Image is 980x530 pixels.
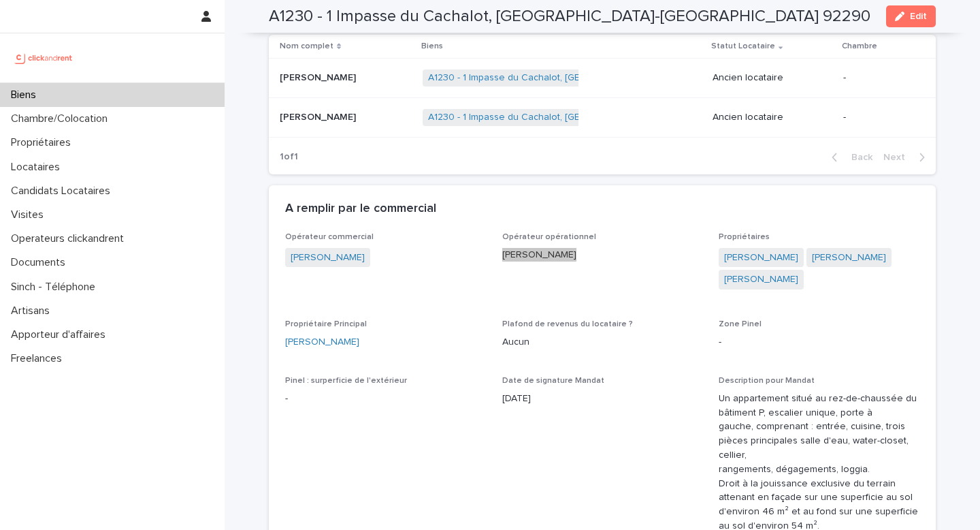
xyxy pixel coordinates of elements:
span: Propriétaire Principal [285,320,367,328]
p: Nom complet [280,39,333,54]
a: [PERSON_NAME] [724,272,798,287]
p: [PERSON_NAME] [280,109,359,123]
p: Ancien locataire [713,72,832,84]
span: Next [883,153,913,162]
p: [DATE] [502,392,703,406]
span: Back [843,153,872,162]
span: Description pour Mandat [719,377,815,385]
p: - [843,112,914,123]
p: Apporteur d'affaires [5,328,116,341]
p: Chambre/Colocation [5,112,118,125]
p: Chambre [842,39,877,54]
span: Propriétaires [719,233,770,241]
p: Documents [5,256,76,269]
p: Ancien locataire [713,112,832,123]
span: Pinel : surperficie de l'extérieur [285,377,407,385]
p: Visites [5,208,54,221]
button: Next [878,151,936,163]
p: - [719,335,919,349]
span: Zone Pinel [719,320,762,328]
img: UCB0brd3T0yccxBKYDjQ [11,44,77,72]
a: [PERSON_NAME] [812,251,886,265]
span: Edit [910,12,927,21]
a: [PERSON_NAME] [285,335,359,349]
a: [PERSON_NAME] [291,251,365,265]
p: - [843,72,914,84]
p: Statut Locataire [711,39,775,54]
h2: A1230 - 1 Impasse du Cachalot, [GEOGRAPHIC_DATA]-[GEOGRAPHIC_DATA] 92290 [269,7,870,27]
p: Locataires [5,161,71,174]
p: Sinch - Téléphone [5,281,106,294]
span: Date de signature Mandat [502,377,604,385]
p: Aucun [502,335,703,349]
a: [PERSON_NAME] [724,251,798,265]
button: Back [821,151,878,163]
span: Opérateur opérationnel [502,233,596,241]
p: - [285,392,486,406]
tr: [PERSON_NAME][PERSON_NAME] A1230 - 1 Impasse du Cachalot, [GEOGRAPHIC_DATA]-[GEOGRAPHIC_DATA] 922... [269,59,936,98]
p: Candidats Locataires [5,185,121,198]
p: Biens [5,89,47,102]
p: Freelances [5,352,73,365]
a: A1230 - 1 Impasse du Cachalot, [GEOGRAPHIC_DATA]-[GEOGRAPHIC_DATA] 92290 [428,112,787,123]
p: Artisans [5,305,61,317]
button: Edit [886,5,936,27]
tr: [PERSON_NAME][PERSON_NAME] A1230 - 1 Impasse du Cachalot, [GEOGRAPHIC_DATA]-[GEOGRAPHIC_DATA] 922... [269,97,936,137]
h2: A remplir par le commercial [285,202,436,217]
p: Biens [421,39,443,54]
p: 1 of 1 [269,140,309,174]
a: [PERSON_NAME] [502,248,576,262]
p: Operateurs clickandrent [5,232,135,245]
a: A1230 - 1 Impasse du Cachalot, [GEOGRAPHIC_DATA]-[GEOGRAPHIC_DATA] 92290 [428,72,787,84]
p: Propriétaires [5,136,82,149]
p: [PERSON_NAME] [280,69,359,84]
span: Opérateur commercial [285,233,374,241]
span: Plafond de revenus du locataire ? [502,320,633,328]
